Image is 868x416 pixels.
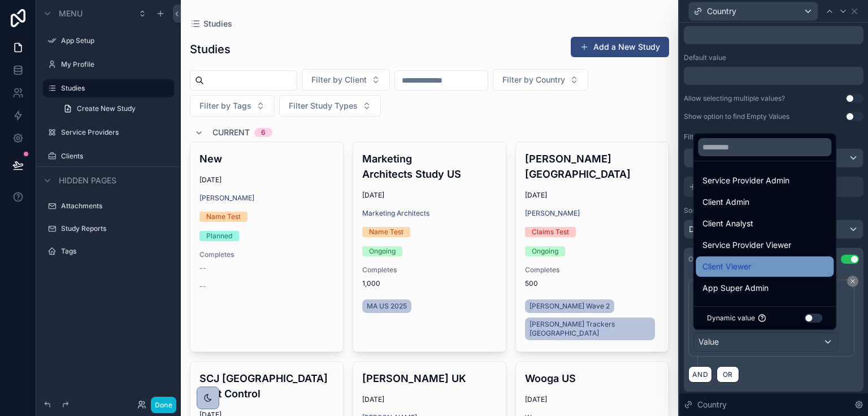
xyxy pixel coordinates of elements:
label: Studies [61,84,167,93]
label: Study Reports [61,224,172,233]
span: Dynamic value [707,314,755,323]
label: App Setup [61,36,172,45]
label: My Profile [61,60,172,69]
span: App Super Admin [702,281,769,295]
span: Client Analyst [702,217,753,230]
span: Menu [59,8,83,19]
span: Service Provider Viewer [702,238,791,252]
span: Client Viewer [702,260,751,273]
label: Attachments [61,201,172,211]
button: Done [151,397,176,413]
label: Service Providers [61,128,172,137]
span: Service Provider Admin [702,174,789,187]
span: Hidden pages [59,175,116,186]
span: Client Admin [702,195,749,209]
label: Tags [61,247,172,256]
span: Create New Study [77,104,136,113]
label: Clients [61,152,172,161]
a: Create New Study [57,100,174,118]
